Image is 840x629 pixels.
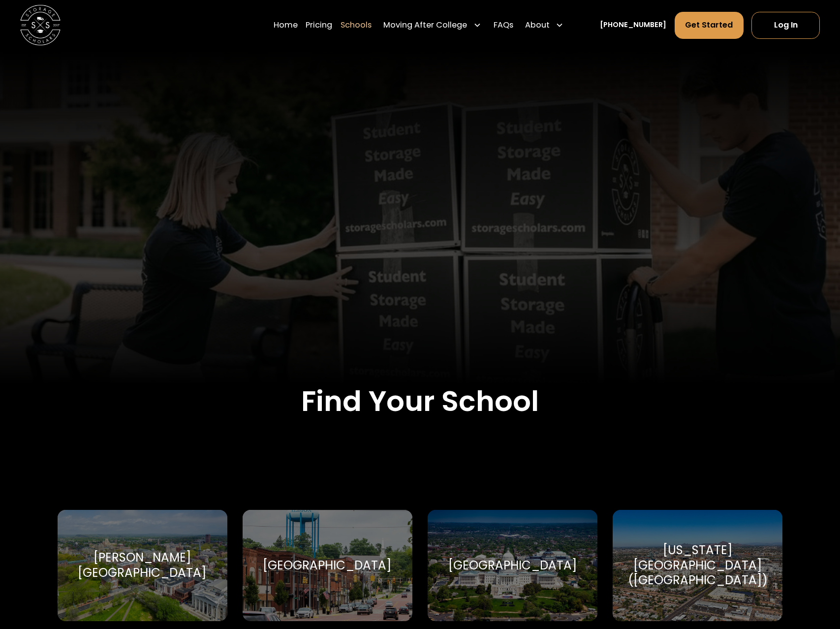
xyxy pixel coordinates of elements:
[428,510,597,621] a: Go to selected school
[306,11,332,39] a: Pricing
[383,19,467,31] div: Moving After College
[448,558,577,573] div: [GEOGRAPHIC_DATA]
[263,558,392,573] div: [GEOGRAPHIC_DATA]
[624,543,770,588] div: [US_STATE][GEOGRAPHIC_DATA] ([GEOGRAPHIC_DATA])
[341,11,372,39] a: Schools
[274,11,298,39] a: Home
[58,384,782,418] h2: Find Your School
[675,12,744,39] a: Get Started
[751,12,820,39] a: Log In
[494,11,513,39] a: FAQs
[613,510,782,621] a: Go to selected school
[243,510,412,621] a: Go to selected school
[69,550,215,580] div: [PERSON_NAME][GEOGRAPHIC_DATA]
[600,20,666,30] a: [PHONE_NUMBER]
[525,19,550,31] div: About
[58,510,227,621] a: Go to selected school
[20,5,61,45] img: Storage Scholars main logo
